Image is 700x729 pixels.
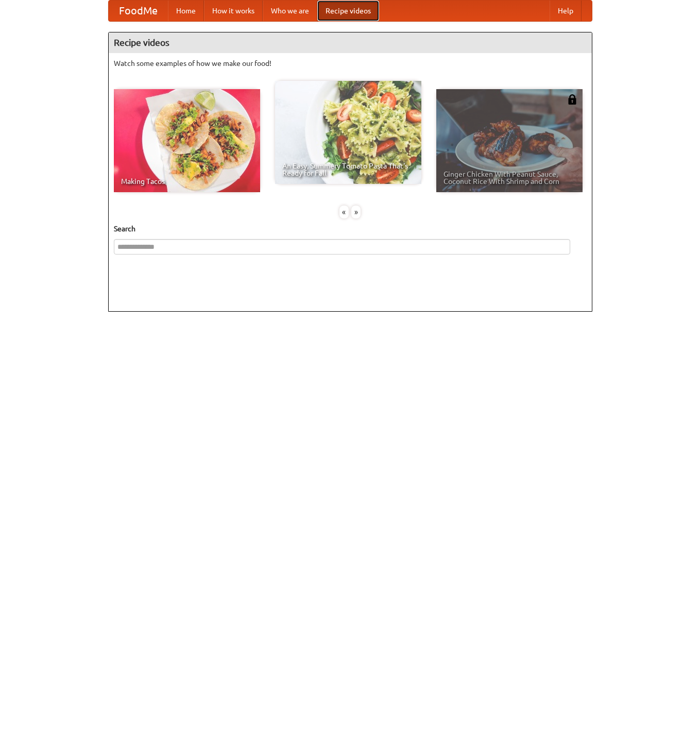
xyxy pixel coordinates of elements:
a: An Easy, Summery Tomato Pasta That's Ready for Fall [275,81,421,184]
p: Watch some examples of how we make our food! [114,58,587,69]
img: 483408.png [567,94,577,105]
a: Recipe videos [317,1,379,21]
div: » [351,206,361,218]
h4: Recipe videos [109,32,592,53]
a: FoodMe [109,1,168,21]
a: Making Tacos [114,89,260,192]
div: « [339,206,349,218]
a: How it works [204,1,263,21]
span: An Easy, Summery Tomato Pasta That's Ready for Fall [282,162,414,177]
a: Help [550,1,582,21]
h5: Search [114,224,587,234]
span: Making Tacos [121,178,253,185]
a: Who we are [263,1,317,21]
a: Home [168,1,204,21]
